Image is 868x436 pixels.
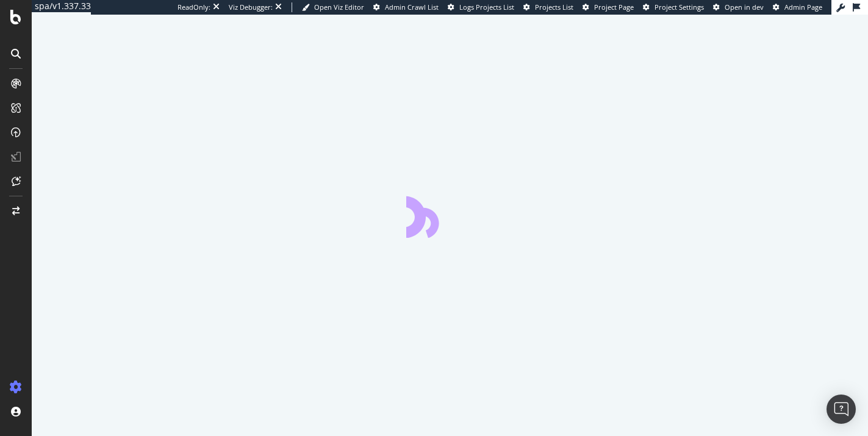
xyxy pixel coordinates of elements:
[655,2,704,12] span: Project Settings
[523,2,573,12] a: Projects List
[314,2,364,12] span: Open Viz Editor
[302,2,364,12] a: Open Viz Editor
[229,2,273,12] div: Viz Debugger:
[594,2,634,12] span: Project Page
[535,2,573,12] span: Projects List
[178,2,210,12] div: ReadOnly:
[459,2,514,12] span: Logs Projects List
[448,2,514,12] a: Logs Projects List
[827,395,856,424] div: Open Intercom Messenger
[773,2,822,12] a: Admin Page
[583,2,634,12] a: Project Page
[713,2,764,12] a: Open in dev
[406,194,494,238] div: animation
[385,2,439,12] span: Admin Crawl List
[784,2,822,12] span: Admin Page
[643,2,704,12] a: Project Settings
[725,2,764,12] span: Open in dev
[373,2,439,12] a: Admin Crawl List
